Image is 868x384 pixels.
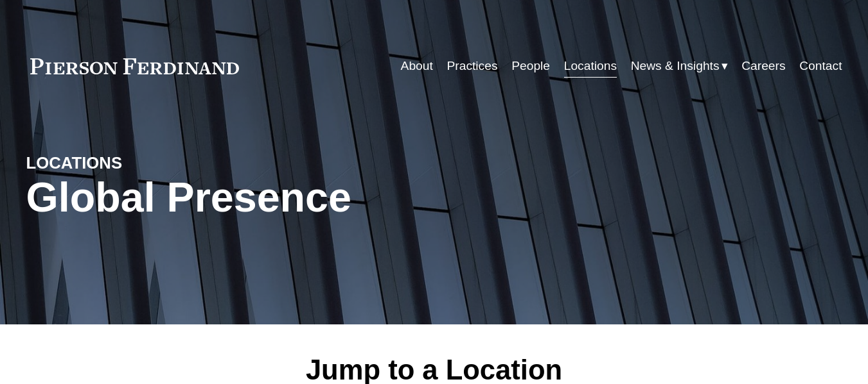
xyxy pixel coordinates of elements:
a: About [401,54,433,78]
h1: Global Presence [26,174,571,221]
a: Practices [447,54,497,78]
a: Locations [564,54,617,78]
a: People [511,54,550,78]
span: News & Insights [631,55,720,78]
a: Careers [741,54,785,78]
a: Contact [799,54,842,78]
h4: LOCATIONS [26,153,230,174]
a: folder dropdown [631,54,728,78]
